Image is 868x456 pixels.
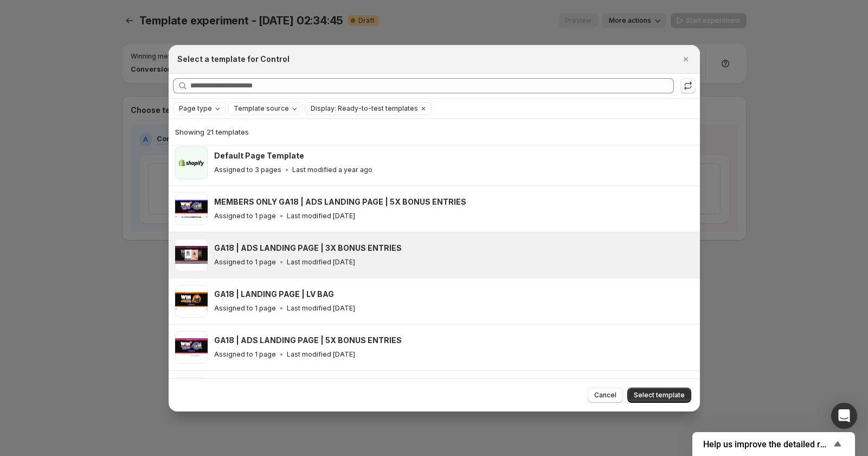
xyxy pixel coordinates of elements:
p: Assigned to 3 pages [214,166,281,174]
p: Last modified a year ago [292,166,372,174]
h2: Select a template for Control [177,54,290,65]
h3: GA18 | ADS LANDING PAGE | 3X BONUS ENTRIES [214,243,402,254]
div: Open Intercom Messenger [831,403,857,429]
p: Last modified [DATE] [287,304,355,313]
span: Showing 21 templates [175,128,249,136]
p: Assigned to 1 page [214,350,276,359]
h3: Default Page Template [214,150,304,161]
h3: GA18 | LANDING PAGE | LV BAG [214,289,334,300]
button: Page type [173,103,225,115]
p: Assigned to 1 page [214,212,276,220]
img: Default Page Template [175,147,208,179]
p: Last modified [DATE] [287,258,355,267]
span: Page type [179,104,212,113]
button: Clear [418,103,429,115]
button: Close [678,52,693,67]
span: Help us improve the detailed report for A/B campaigns [703,439,831,449]
span: Cancel [594,391,616,400]
p: Assigned to 1 page [214,258,276,267]
h3: MEMBERS ONLY GA18 | ADS LANDING PAGE | 5X BONUS ENTRIES [214,197,466,207]
p: Last modified [DATE] [287,350,355,359]
button: Show survey - Help us improve the detailed report for A/B campaigns [703,438,844,451]
p: Last modified [DATE] [287,212,355,220]
span: Template source [234,104,289,113]
button: Cancel [588,388,623,403]
button: Template source [228,103,302,115]
button: Display: Ready-to-test templates [305,103,418,115]
button: Select template [627,388,691,403]
span: Display: Ready-to-test templates [311,104,418,113]
h3: GA18 | ADS LANDING PAGE | 5X BONUS ENTRIES [214,335,402,346]
span: Select template [634,391,685,400]
p: Assigned to 1 page [214,304,276,313]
